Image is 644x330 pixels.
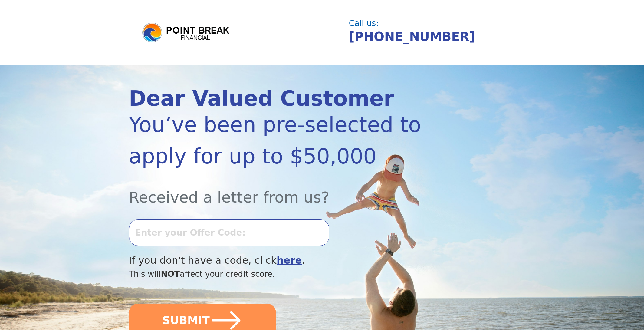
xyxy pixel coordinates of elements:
input: Enter your Offer Code: [129,219,329,246]
img: logo.png [141,22,232,44]
div: Dear Valued Customer [129,88,457,109]
a: [PHONE_NUMBER] [349,29,475,44]
span: NOT [161,269,180,279]
div: Call us: [349,19,510,27]
div: You’ve been pre-selected to apply for up to $50,000 [129,109,457,172]
div: If you don't have a code, click . [129,253,457,268]
a: here [277,255,302,266]
div: Received a letter from us? [129,172,457,209]
div: This will affect your credit score. [129,268,457,280]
